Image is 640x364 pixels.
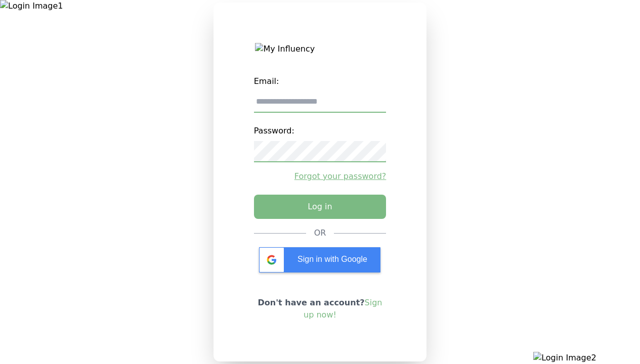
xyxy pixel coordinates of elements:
[254,195,387,219] button: Log in
[314,227,326,239] div: OR
[259,247,380,272] div: Sign in with Google
[254,170,387,183] a: Forgot your password?
[533,352,640,364] img: Login Image2
[297,255,367,263] span: Sign in with Google
[254,297,387,321] p: Don't have an account?
[255,43,385,55] img: My Influency
[254,71,387,92] label: Email:
[254,121,387,141] label: Password:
